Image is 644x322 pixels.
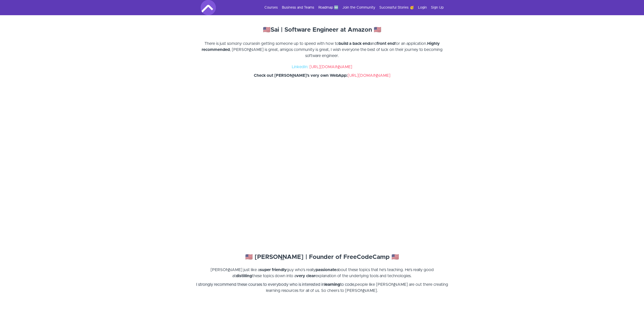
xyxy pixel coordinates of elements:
[257,42,339,46] span: in getting someone up to speed with how to
[282,5,314,10] a: Business and Teams
[196,282,324,287] span: I strongly recommend these courses to everybody who is interested in
[260,268,287,272] strong: super friendly
[264,5,278,10] a: Courses
[263,27,271,33] strong: 🇺🇸
[196,90,449,232] iframe: Video Player
[245,254,399,260] strong: 🇺🇸 [PERSON_NAME] | Founder of FreeCodeCamp 🇺🇸
[377,42,395,46] strong: front end
[254,73,348,78] strong: Check out [PERSON_NAME]'s very own WebApp:
[236,274,252,278] strong: distilling
[374,27,381,33] strong: 🇺🇸
[196,267,449,279] p: [PERSON_NAME] just like a guy who's really about these topics that he's teaching. He's really goo...
[340,282,355,287] span: to code,
[431,5,444,10] a: Sign Up
[318,5,338,10] a: Roadmap 🆕
[418,5,427,10] a: Login
[271,27,372,33] strong: Sai | Software Engineer at Amazon
[379,5,414,10] a: Successful Stories 🥳
[342,5,375,10] a: Join the Community
[324,282,340,287] strong: learning
[309,65,352,69] a: [URL][DOMAIN_NAME]
[231,42,257,46] em: many courses
[395,42,427,46] span: for an application.
[296,274,315,278] strong: very clear
[316,268,336,272] strong: passionate
[370,42,377,46] span: and
[292,65,308,69] span: LinkedIn:
[266,282,448,293] span: people like [PERSON_NAME] are out there creating learning resources for all of us. So cheers to [...
[348,73,390,78] a: [URL][DOMAIN_NAME]
[204,42,231,46] span: There is just so
[339,42,370,46] strong: build a back end
[230,48,443,58] span: , [PERSON_NAME] is great, amigos community is great, I wish everyone the best of luck on their jo...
